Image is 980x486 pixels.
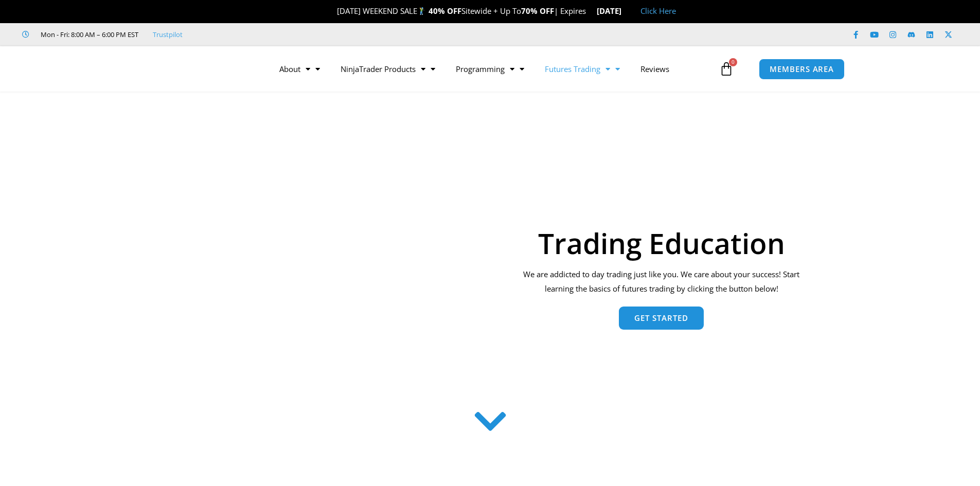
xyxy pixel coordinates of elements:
[521,6,554,16] strong: 70% OFF
[729,58,737,66] span: 0
[330,57,446,81] a: NinjaTrader Products
[619,307,704,330] a: Get Started
[38,28,138,41] span: Mon - Fri: 8:00 AM – 6:00 PM EST
[770,65,834,73] span: MEMBERS AREA
[534,57,630,81] a: Futures Trading
[586,7,594,15] img: ⌛
[446,57,534,81] a: Programming
[704,54,749,84] a: 0
[516,267,806,296] p: We are addicted to day trading just like you. We care about your success! Start learning the basi...
[597,6,630,16] strong: [DATE]
[622,7,630,15] img: 🏭
[418,7,425,15] img: 🏌️‍♂️
[153,28,183,41] a: Trustpilot
[516,229,806,257] h1: Trading Education
[640,6,676,16] a: Click Here
[630,57,680,81] a: Reviews
[429,6,461,16] strong: 40% OFF
[759,59,845,80] a: MEMBERS AREA
[269,57,717,81] nav: Menu
[269,57,330,81] a: About
[329,7,336,15] img: 🎉
[174,146,496,390] img: AdobeStock 293954085 1 Converted | Affordable Indicators – NinjaTrader
[121,50,232,87] img: LogoAI | Affordable Indicators – NinjaTrader
[634,314,688,322] span: Get Started
[326,6,596,16] span: [DATE] WEEKEND SALE Sitewide + Up To | Expires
